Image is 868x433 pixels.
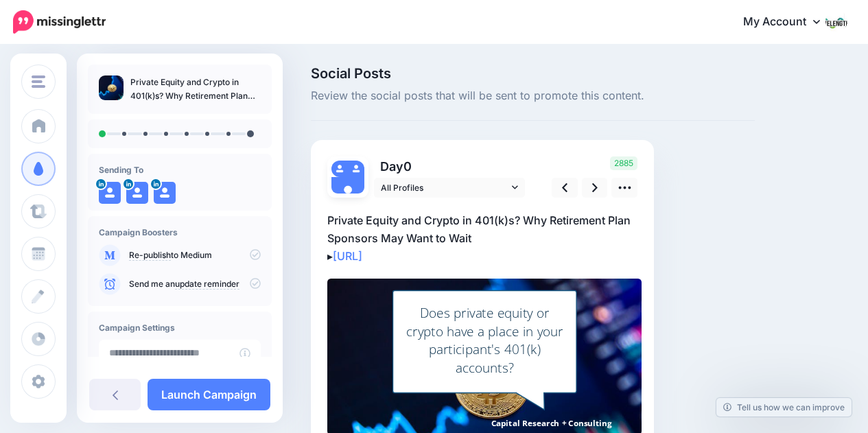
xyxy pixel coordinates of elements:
[403,159,412,174] span: 0
[130,75,261,103] p: Private Equity and Crypto in 401(k)s? Why Retirement Plan Sponsors May Want to Wait
[99,165,261,175] h4: Sending To
[129,250,171,261] a: Re-publish
[13,10,106,34] img: Missinglettr
[491,418,612,430] span: Capital Research + Consulting
[99,182,121,204] img: user_default_image.png
[129,278,261,290] p: Send me an
[311,67,755,80] span: Social Posts
[99,227,261,237] h4: Campaign Boosters
[716,398,852,417] a: Tell us how we can improve
[126,182,148,204] img: user_default_image.png
[331,161,348,177] img: user_default_image.png
[729,5,847,39] a: My Account
[129,249,261,261] p: to Medium
[311,87,755,105] span: Review the social posts that will be sent to promote this content.
[331,177,364,210] img: user_default_image.png
[610,156,637,170] span: 2885
[99,323,261,333] h4: Campaign Settings
[403,304,567,377] div: Does private equity or crypto have a place in your participant's 401(k) accounts?
[175,279,239,290] a: update reminder
[374,178,525,198] a: All Profiles
[348,161,364,177] img: user_default_image.png
[333,249,362,263] a: [URL]
[381,180,508,195] span: All Profiles
[327,211,637,265] p: Private Equity and Crypto in 401(k)s? Why Retirement Plan Sponsors May Want to Wait ▸
[32,75,45,88] img: menu.png
[99,75,124,100] img: e4b6cb387c84b6fda830dc063f8d070d_thumb.jpg
[154,182,176,204] img: user_default_image.png
[374,156,527,176] p: Day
